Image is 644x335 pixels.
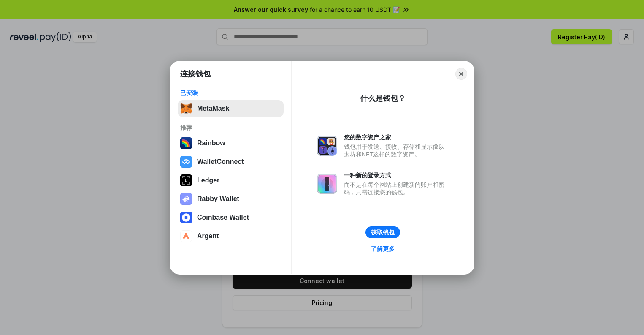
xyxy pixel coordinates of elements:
button: Rabby Wallet [178,191,284,207]
div: Ledger [197,177,219,184]
img: svg+xml,%3Csvg%20fill%3D%22none%22%20height%3D%2233%22%20viewBox%3D%220%200%2035%2033%22%20width%... [180,103,192,114]
button: 获取钱包 [365,226,400,238]
button: Ledger [178,172,284,189]
div: 而不是在每个网站上创建新的账户和密码，只需连接您的钱包。 [344,181,449,196]
button: Close [455,68,467,80]
div: WalletConnect [197,158,244,166]
h1: 连接钱包 [180,69,211,79]
button: MetaMask [178,100,284,117]
div: 一种新的登录方式 [344,172,449,179]
button: WalletConnect [178,153,284,170]
img: svg+xml,%3Csvg%20width%3D%2228%22%20height%3D%2228%22%20viewBox%3D%220%200%2028%2028%22%20fill%3D... [180,230,192,242]
a: 了解更多 [366,243,400,254]
img: svg+xml,%3Csvg%20xmlns%3D%22http%3A%2F%2Fwww.w3.org%2F2000%2Fsvg%22%20fill%3D%22none%22%20viewBox... [317,136,337,156]
div: 获取钱包 [371,229,395,236]
button: Coinbase Wallet [178,209,284,226]
img: svg+xml,%3Csvg%20width%3D%22120%22%20height%3D%22120%22%20viewBox%3D%220%200%20120%20120%22%20fil... [180,137,192,149]
div: Argent [197,232,219,240]
button: Argent [178,228,284,245]
div: 什么是钱包？ [360,93,406,103]
img: svg+xml,%3Csvg%20xmlns%3D%22http%3A%2F%2Fwww.w3.org%2F2000%2Fsvg%22%20width%3D%2228%22%20height%3... [180,174,192,186]
div: 推荐 [180,124,281,131]
div: Rabby Wallet [197,195,239,203]
button: Rainbow [178,135,284,152]
div: MetaMask [197,105,229,112]
div: 已安装 [180,89,281,97]
img: svg+xml,%3Csvg%20width%3D%2228%22%20height%3D%2228%22%20viewBox%3D%220%200%2028%2028%22%20fill%3D... [180,156,192,168]
div: 了解更多 [371,245,395,253]
div: Rainbow [197,139,225,147]
img: svg+xml,%3Csvg%20xmlns%3D%22http%3A%2F%2Fwww.w3.org%2F2000%2Fsvg%22%20fill%3D%22none%22%20viewBox... [317,174,337,194]
img: svg+xml,%3Csvg%20xmlns%3D%22http%3A%2F%2Fwww.w3.org%2F2000%2Fsvg%22%20fill%3D%22none%22%20viewBox... [180,193,192,205]
div: 钱包用于发送、接收、存储和显示像以太坊和NFT这样的数字资产。 [344,143,449,158]
div: 您的数字资产之家 [344,133,449,141]
img: svg+xml,%3Csvg%20width%3D%2228%22%20height%3D%2228%22%20viewBox%3D%220%200%2028%2028%22%20fill%3D... [180,212,192,223]
div: Coinbase Wallet [197,214,249,221]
